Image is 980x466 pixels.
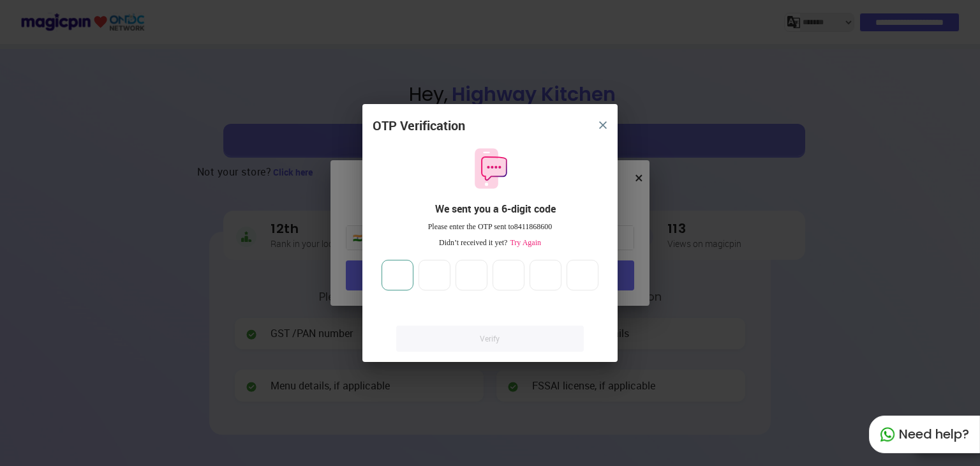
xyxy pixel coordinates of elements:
a: Verify [396,326,584,352]
div: Need help? [869,416,980,453]
img: otpMessageIcon.11fa9bf9.svg [468,147,512,190]
div: Please enter the OTP sent to 8411868600 [373,222,607,232]
div: We sent you a 6-digit code [383,202,607,216]
img: whatapp_green.7240e66a.svg [880,427,895,442]
div: OTP Verification [373,117,465,135]
div: Didn’t received it yet? [373,237,607,248]
button: close [591,114,614,137]
span: Try Again [507,238,541,247]
img: 8zTxi7IzMsfkYqyYgBgfvSHvmzQA9juT1O3mhMgBDT8p5s20zMZ2JbefE1IEBlkXHwa7wAFxGwdILBLhkAAAAASUVORK5CYII= [599,121,607,129]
